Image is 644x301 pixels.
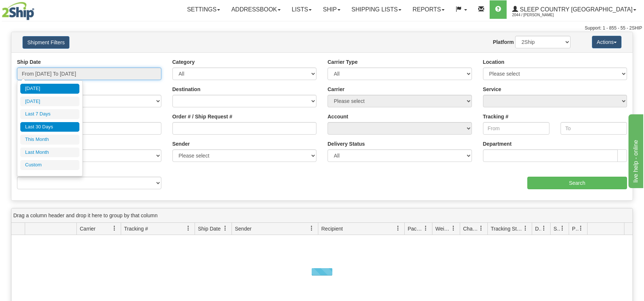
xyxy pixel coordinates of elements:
[20,160,79,170] li: Custom
[328,113,348,120] label: Account
[419,222,432,235] a: Packages filter column settings
[11,208,633,223] div: grid grouping header
[20,122,79,132] li: Last 30 Days
[483,140,512,148] label: Department
[554,225,560,232] span: Shipment Issues
[2,25,642,31] div: Support: 1 - 855 - 55 - 2SHIP
[172,86,201,93] label: Destination
[219,222,232,235] a: Ship Date filter column settings
[408,225,423,232] span: Packages
[328,58,357,66] label: Carrier Type
[463,225,479,232] span: Charge
[172,113,233,120] label: Order # / Ship Request #
[527,177,627,189] input: Search
[483,122,549,135] input: From
[17,58,41,66] label: Ship Date
[172,58,195,66] label: Category
[2,2,34,20] img: logo2044.jpg
[226,0,286,19] a: Addressbook
[181,0,226,19] a: Settings
[80,225,96,232] span: Carrier
[172,140,190,148] label: Sender
[592,36,621,48] button: Actions
[328,86,345,93] label: Carrier
[20,148,79,158] li: Last Month
[483,58,504,66] label: Location
[305,222,318,235] a: Sender filter column settings
[475,222,487,235] a: Charge filter column settings
[235,225,251,232] span: Sender
[435,225,451,232] span: Weight
[518,6,633,13] span: Sleep Country [GEOGRAPHIC_DATA]
[483,86,501,93] label: Service
[20,109,79,119] li: Last 7 Days
[20,135,79,145] li: This Month
[572,225,578,232] span: Pickup Status
[392,222,404,235] a: Recipient filter column settings
[575,222,587,235] a: Pickup Status filter column settings
[317,0,346,19] a: Ship
[538,222,550,235] a: Delivery Status filter column settings
[447,222,460,235] a: Weight filter column settings
[198,225,220,232] span: Ship Date
[519,222,532,235] a: Tracking Status filter column settings
[321,225,343,232] span: Recipient
[483,113,508,120] label: Tracking #
[407,0,450,19] a: Reports
[20,97,79,107] li: [DATE]
[507,0,642,19] a: Sleep Country [GEOGRAPHIC_DATA] 2044 / [PERSON_NAME]
[627,113,643,188] iframe: chat widget
[124,225,148,232] span: Tracking #
[23,36,69,49] button: Shipment Filters
[556,222,569,235] a: Shipment Issues filter column settings
[108,222,121,235] a: Carrier filter column settings
[512,11,568,19] span: 2044 / [PERSON_NAME]
[6,4,68,13] div: live help - online
[286,0,317,19] a: Lists
[535,225,541,232] span: Delivery Status
[491,225,523,232] span: Tracking Status
[182,222,195,235] a: Tracking # filter column settings
[328,140,365,148] label: Delivery Status
[561,122,627,135] input: To
[20,84,79,94] li: [DATE]
[493,38,514,46] label: Platform
[346,0,407,19] a: Shipping lists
